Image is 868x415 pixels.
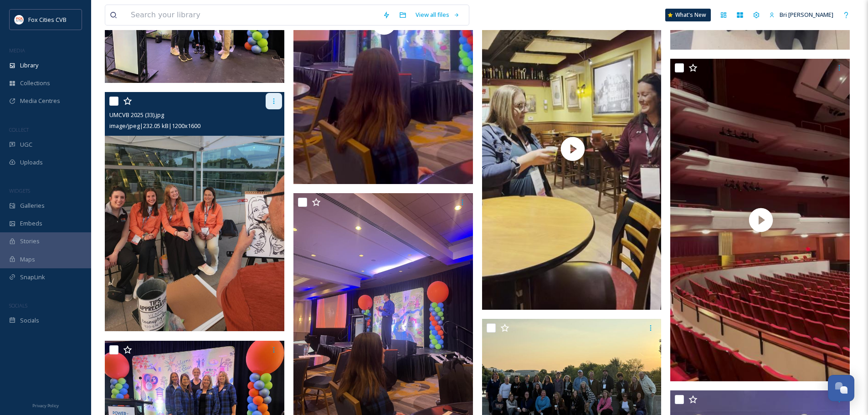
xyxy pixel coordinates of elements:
span: Library [20,61,38,70]
img: UMCVB 2025 (33).jpg [105,92,284,331]
a: View all files [411,6,464,24]
span: Collections [20,79,50,87]
span: Bri [PERSON_NAME] [780,10,833,19]
span: Privacy Policy [32,403,59,409]
span: UMCVB 2025 (33).jpg [109,111,164,119]
img: images.png [15,15,24,24]
span: Galleries [20,201,45,210]
span: UGC [20,140,32,149]
span: Uploads [20,158,43,167]
input: Search your library [126,5,378,25]
span: Socials [20,316,39,325]
span: COLLECT [9,126,29,133]
span: SOCIALS [9,302,27,309]
a: What's New [665,9,711,21]
a: Bri [PERSON_NAME] [765,6,838,24]
span: image/jpeg | 232.05 kB | 1200 x 1600 [109,122,200,130]
button: Open Chat [828,375,854,401]
img: thumbnail [670,59,852,381]
span: Maps [20,255,35,264]
span: Fox Cities CVB [28,15,67,24]
a: Privacy Policy [32,400,59,410]
span: WIDGETS [9,187,30,194]
span: Embeds [20,219,42,228]
span: MEDIA [9,47,25,54]
span: Stories [20,237,40,246]
span: SnapLink [20,273,45,282]
span: Media Centres [20,97,60,105]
